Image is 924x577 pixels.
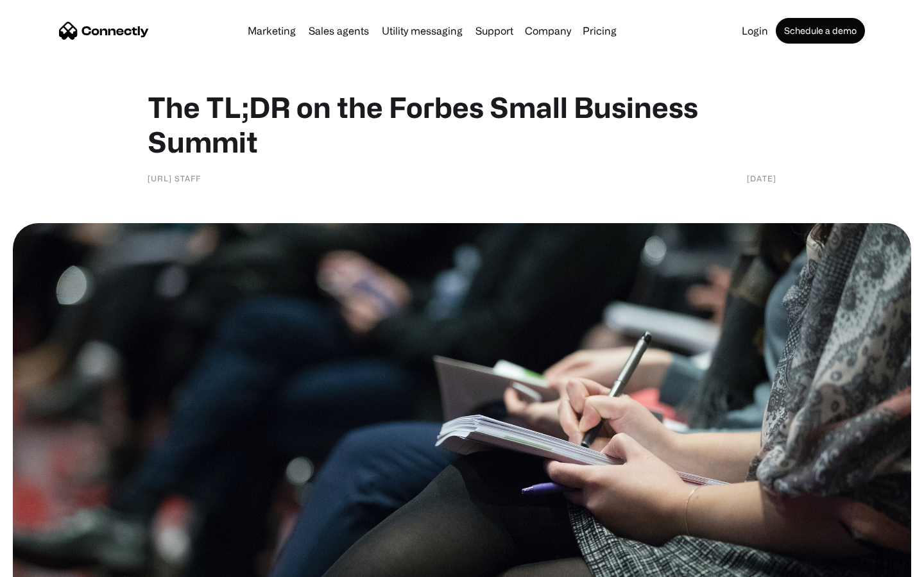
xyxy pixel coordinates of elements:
[148,90,776,159] h1: The TL;DR on the Forbes Small Business Summit
[377,26,468,36] a: Utility messaging
[737,26,773,36] a: Login
[521,22,575,40] div: Company
[470,26,518,36] a: Support
[747,172,776,185] div: [DATE]
[525,22,571,40] div: Company
[13,555,77,573] aside: Language selected: English
[577,26,622,36] a: Pricing
[59,21,149,40] a: home
[304,26,374,36] a: Sales agents
[776,18,865,44] a: Schedule a demo
[148,172,201,185] div: [URL] Staff
[26,555,77,573] ul: Language list
[243,26,301,36] a: Marketing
